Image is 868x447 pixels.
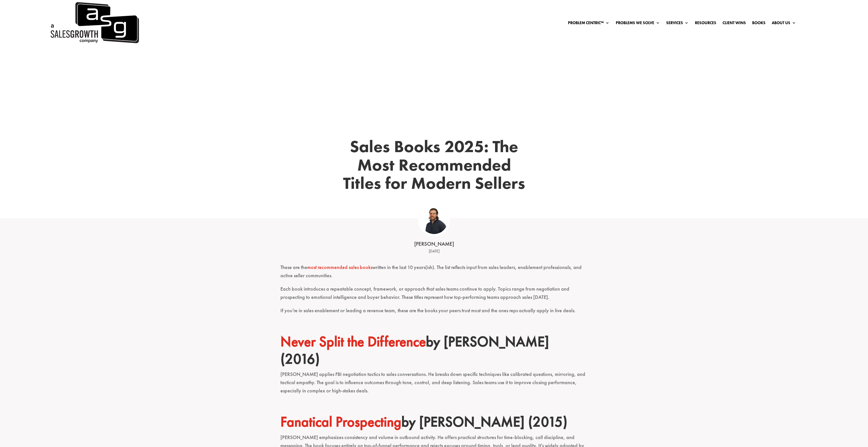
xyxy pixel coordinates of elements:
[280,285,588,307] p: Each book introduces a repeatable concept, framework, or approach that sales teams continue to ap...
[616,21,660,27] a: Problems We Solve
[723,21,746,27] a: Client Wins
[340,137,528,195] h1: Sales Books 2025: The Most Recommended Titles for Modern Sellers
[346,248,522,255] div: [DATE]
[280,332,426,351] a: Never Split the Difference
[280,413,588,433] h2: by [PERSON_NAME] (2015)
[280,333,588,370] h2: by [PERSON_NAME] (2016)
[752,21,766,27] a: Books
[420,207,448,234] img: ASG Co_alternate lockup (1)
[772,21,796,27] a: About Us
[280,413,401,431] a: Fanatical Prospecting
[666,21,689,27] a: Services
[280,370,588,400] p: [PERSON_NAME] applies FBI negotiation tactics to sales conversations. He breaks down specific tec...
[568,21,610,27] a: Problem Centric™
[695,21,716,27] a: Resources
[307,264,372,270] a: most recommended sales books
[280,263,588,285] p: These are the written in the last 10 years(ish). The list reflects input from sales leaders, enab...
[280,307,588,320] p: If you’re in sales enablement or leading a revenue team, these are the books your peers trust mos...
[346,240,522,248] div: [PERSON_NAME]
